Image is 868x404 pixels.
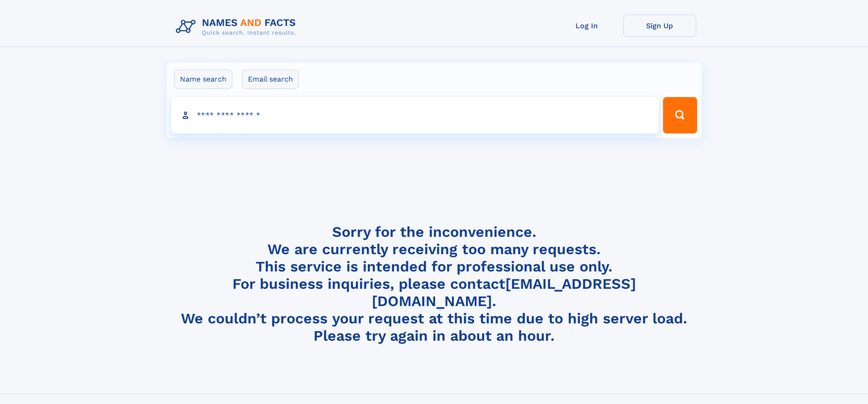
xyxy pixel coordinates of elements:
[242,70,299,89] label: Email search
[550,15,623,37] a: Log In
[171,97,659,133] input: search input
[172,15,303,39] img: Logo Names and Facts
[623,15,696,37] a: Sign Up
[663,97,697,133] button: Search Button
[172,223,696,345] h4: Sorry for the inconvenience. We are currently receiving too many requests. This service is intend...
[372,275,636,310] a: [EMAIL_ADDRESS][DOMAIN_NAME]
[174,70,232,89] label: Name search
